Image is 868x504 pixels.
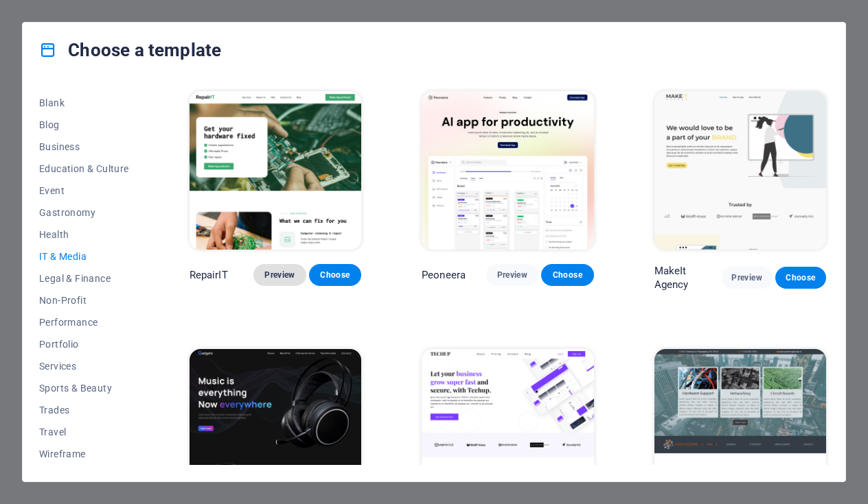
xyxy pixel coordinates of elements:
[733,272,762,283] span: Preview
[39,158,129,180] button: Education & Culture
[39,114,129,136] button: Blog
[497,269,527,280] span: Preview
[39,251,129,262] span: IT & Media
[309,264,361,286] button: Choose
[39,311,129,333] button: Performance
[786,272,815,283] span: Choose
[39,427,129,437] span: Travel
[422,268,466,282] p: Peoneera
[264,269,295,280] span: Preview
[39,421,129,443] button: Travel
[654,91,826,250] img: MakeIt Agency
[320,269,350,280] span: Choose
[39,163,129,174] span: Education & Culture
[775,267,826,289] button: Choose
[654,264,722,291] p: MakeIt Agency
[39,202,129,224] button: Gastronomy
[541,264,593,286] button: Choose
[39,361,129,372] span: Services
[39,333,129,355] button: Portfolio
[39,224,129,245] button: Health
[39,136,129,158] button: Business
[39,317,129,328] span: Performance
[39,377,129,399] button: Sports & Beauty
[39,399,129,421] button: Trades
[39,295,129,306] span: Non-Profit
[39,448,129,459] span: Wireframe
[39,141,129,152] span: Business
[39,405,129,416] span: Trades
[190,91,361,250] img: RepairIT
[39,185,129,196] span: Event
[552,269,582,280] span: Choose
[39,119,129,130] span: Blog
[39,245,129,267] button: IT & Media
[486,264,538,286] button: Preview
[39,207,129,218] span: Gastronomy
[39,92,129,114] button: Blank
[190,268,228,282] p: RepairIT
[39,273,129,284] span: Legal & Finance
[722,267,773,289] button: Preview
[39,229,129,240] span: Health
[39,355,129,377] button: Services
[39,39,221,61] h4: Choose a template
[39,180,129,202] button: Event
[39,443,129,465] button: Wireframe
[39,97,129,108] span: Blank
[39,383,129,394] span: Sports & Beauty
[39,289,129,311] button: Non-Profit
[39,267,129,289] button: Legal & Finance
[422,91,593,250] img: Peoneera
[253,264,306,286] button: Preview
[39,339,129,350] span: Portfolio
